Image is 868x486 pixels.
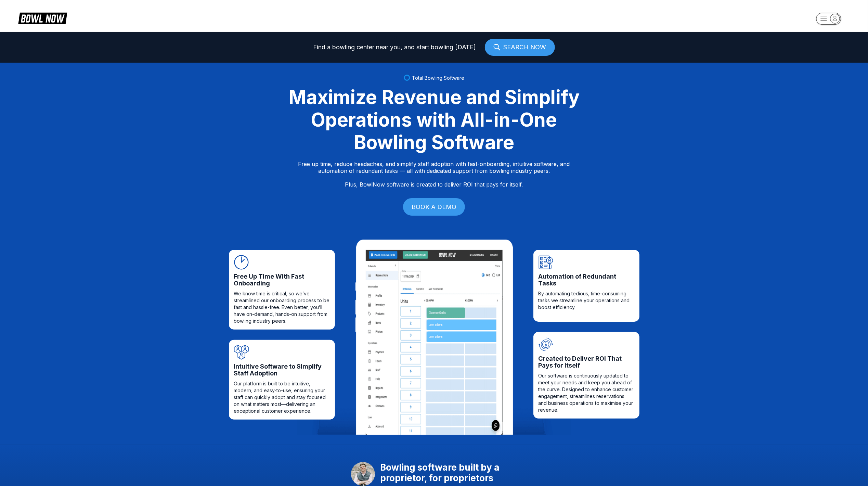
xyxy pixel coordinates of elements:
p: Free up time, reduce headaches, and simplify staff adoption with fast-onboarding, intuitive softw... [298,161,570,188]
div: Maximize Revenue and Simplify Operations with All-in-One Bowling Software [280,86,588,154]
span: Total Bowling Software [412,75,464,81]
span: Our software is continuously updated to meet your needs and keep you ahead of the curve. Designed... [539,372,634,413]
img: iPad frame [355,240,513,435]
span: Automation of Redundant Tasks [539,273,634,287]
span: Free Up Time With Fast Onboarding [234,273,330,287]
span: Find a bowling center near you, and start bowling [DATE] [313,44,476,51]
img: daniel-mowery [351,462,375,486]
a: SEARCH NOW [485,39,555,56]
span: Bowling software built by a proprietor, for proprietors [380,462,517,486]
span: Our platform is built to be intuitive, modern, and easy-to-use, ensuring your staff can quickly a... [234,380,330,414]
span: Intuitive Software to Simplify Staff Adoption [234,363,330,377]
span: Created to Deliver ROI That Pays for Itself [539,355,634,369]
a: BOOK A DEMO [403,198,465,216]
span: We know time is critical, so we’ve streamlined our onboarding process to be fast and hassle-free.... [234,290,330,324]
img: Content image [366,250,503,435]
span: By automating tedious, time-consuming tasks we streamline your operations and boost efficiency. [539,290,634,311]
